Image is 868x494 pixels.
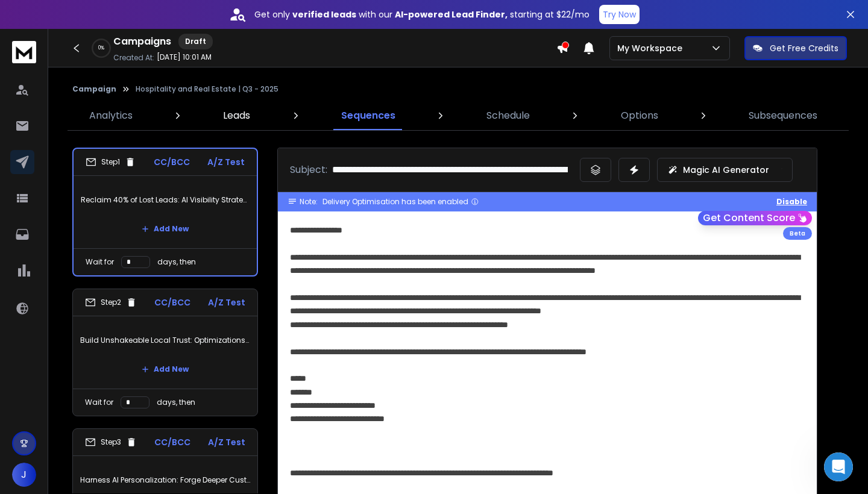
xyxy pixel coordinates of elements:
[10,77,198,363] div: Hi [PERSON_NAME],I checked the sequence steps for your “Hospitality and Real Estate | Q3 - 2025” ...
[12,463,36,487] button: J
[19,308,188,355] div: So in short: Step 1 → wait 3 days → non-responders go to Step 2 → wait 4 days → then move to the ...
[30,49,113,58] b: under 20 minutes
[58,15,145,27] p: Active in the last 15m
[12,41,36,63] img: logo
[621,108,658,123] p: Options
[741,101,825,130] a: Subsequences
[80,324,250,357] p: Build Unshakeable Local Trust: Optimizations Driving Real Results
[683,164,769,176] p: Magic AI Generator
[85,437,137,448] div: Step 3
[744,36,847,60] button: Get Free Credits
[824,452,853,481] iframe: Intercom live chat
[72,289,258,416] li: Step2CC/BCCA/Z TestBuild Unshakeable Local Trust: Optimizations Driving Real ResultsAdd NewWait f...
[207,390,226,409] button: Send a message…
[749,108,817,123] p: Subsequences
[154,296,190,308] p: CC/BCC
[82,101,140,130] a: Analytics
[334,101,403,130] a: Sequences
[479,101,537,130] a: Schedule
[57,395,67,404] button: Upload attachment
[86,257,114,267] p: Wait for
[98,45,104,52] p: 0 %
[19,96,188,143] div: I checked the sequence steps for your “Hospitality and Real Estate | Q3 - 2025” campaign. Based o...
[19,166,188,213] div: • After that period, any leads who have not replied will automatically move to Step 2 (Template 2...
[72,84,116,94] button: Campaign
[157,257,196,267] p: days, then
[113,34,171,49] h1: Campaigns
[85,398,113,407] p: Wait for
[19,214,188,249] div: • This process continues through the remaining steps based on the delays and durations set.
[614,101,665,130] a: Options
[210,5,233,28] button: Home
[8,5,31,28] button: go back
[19,84,188,96] div: Hi [PERSON_NAME],
[698,211,812,225] button: Get Content Score
[300,197,318,207] span: Note:
[136,84,278,94] p: Hospitality and Real Estate | Q3 - 2025
[86,157,136,167] div: Step 1
[207,156,245,168] p: A/Z Test
[58,6,137,15] h1: [PERSON_NAME]
[157,52,212,62] p: [DATE] 10:01 AM
[208,436,245,448] p: A/Z Test
[776,197,807,207] button: Disable
[72,148,258,277] li: Step1CC/BCCA/Z TestReclaim 40% of Lost Leads: AI Visibility Strategies for 2025 GrowthAdd NewWait...
[599,5,640,24] button: Try Now
[85,297,137,308] div: Step 2
[783,227,812,240] div: Beta
[38,395,48,404] button: Gif picker
[208,296,245,308] p: A/Z Test
[19,143,188,166] div: • Step 1 (Template 1) will be used for 3 days.
[19,249,188,308] div: To clarify — yes, leads contacted in Step 1 will only be contacted again in Step 2 if they have n...
[178,34,213,49] div: Draft
[89,108,133,123] p: Analytics
[157,398,195,407] p: days, then
[132,357,198,381] button: Add New
[132,217,198,241] button: Add New
[486,108,530,123] p: Schedule
[617,42,687,54] p: My Workspace
[603,8,636,20] p: Try Now
[19,36,188,60] div: Our usual reply time 🕒
[34,7,54,26] img: Profile image for Raj
[292,8,356,20] strong: verified leads
[770,42,838,54] p: Get Free Credits
[154,156,190,168] p: CC/BCC
[322,197,479,207] div: Delivery Optimisation has been enabled
[10,369,231,390] textarea: Message…
[19,365,114,372] div: [PERSON_NAME] • 1h ago
[216,101,257,130] a: Leads
[395,8,508,20] strong: AI-powered Lead Finder,
[10,77,231,384] div: Raj says…
[657,158,793,182] button: Magic AI Generator
[290,163,327,177] p: Subject:
[113,53,154,63] p: Created At:
[81,183,250,217] p: Reclaim 40% of Lost Leads: AI Visibility Strategies for 2025 Growth
[223,108,250,123] p: Leads
[254,8,590,20] p: Get only with our starting at $22/mo
[154,436,190,448] p: CC/BCC
[341,108,395,123] p: Sequences
[19,395,28,404] button: Emoji picker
